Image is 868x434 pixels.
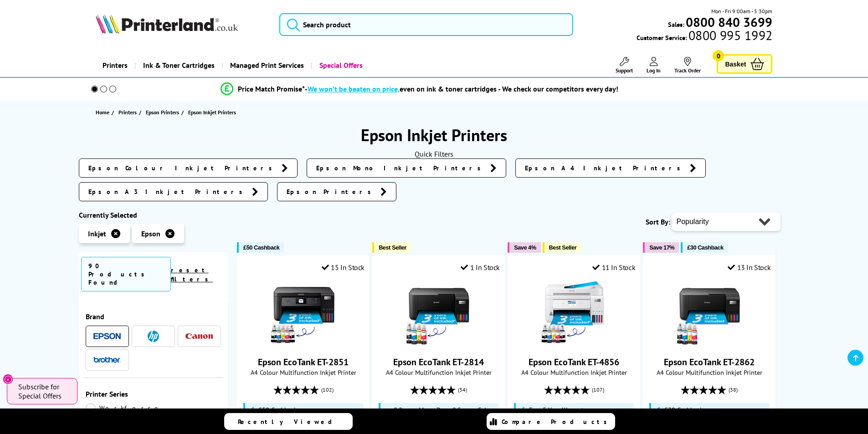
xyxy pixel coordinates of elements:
button: Close [3,374,13,384]
span: Log In [647,67,661,74]
span: Epson [141,229,160,238]
span: Printers [118,107,137,117]
img: Canon [185,333,213,339]
span: A4 Colour Multifunction Inkjet Printer [242,368,365,377]
div: 15 In Stock [322,263,365,272]
span: Printer Series [86,389,221,398]
img: Epson [93,333,121,340]
a: Printers [96,54,134,77]
a: Track Order [674,57,701,74]
span: Epson Inkjet Printers [188,109,236,116]
span: 0800 995 1992 [687,31,772,40]
li: modal_Promise [74,81,765,97]
span: (107) [592,381,604,398]
a: Epson EcoTank ET-2814 [393,356,484,368]
span: £30 Cashback [687,244,723,251]
span: Save 17% [649,244,674,251]
a: Printers [118,107,139,117]
button: Best Seller [543,242,581,253]
span: A4 Colour Multifunction Inkjet Printer [377,368,500,377]
span: Save 4% [514,244,536,251]
span: Epson A3 Inkjet Printers [88,187,247,196]
span: A4 Colour Multifunction Inkjet Printer [513,368,635,377]
button: £30 Cashback [681,242,728,253]
img: HP [148,331,159,342]
img: Brother [93,357,121,363]
span: (102) [321,381,334,398]
span: Brand [86,312,221,321]
img: Epson EcoTank ET-2862 [675,279,744,347]
a: Epson EcoTank ET-2851 [269,340,338,349]
img: Epson EcoTank ET-2814 [405,279,473,347]
span: Sales: [668,20,684,29]
span: Price Match Promise* [238,84,305,93]
a: Home [96,107,112,117]
a: Log In [647,57,661,74]
h1: Epson Inkjet Printers [79,124,790,146]
span: (34) [458,381,467,398]
a: Workforce [86,403,161,413]
span: A4 Colour Multifunction Inkjet Printer [648,368,770,377]
a: Epson EcoTank ET-4856 [540,340,608,349]
span: Compare Products [502,418,612,426]
a: Epson Printers [277,182,396,201]
div: 13 In Stock [728,263,770,272]
span: 0 [713,50,724,61]
span: Epson Colour Inkjet Printers [88,163,277,173]
a: 0800 840 3699 [684,18,772,26]
a: Epson EcoTank ET-2862 [664,356,755,368]
a: Epson EcoTank ET-4856 [529,356,619,368]
a: Epson Mono Inkjet Printers [307,158,506,178]
img: Epson EcoTank ET-4856 [540,279,608,347]
span: Subscribe for Special Offers [18,382,68,400]
span: Recently Viewed [238,418,341,426]
a: Epson EcoTank ET-2851 [258,356,349,368]
span: Best Seller [549,244,577,251]
img: Printerland Logo [96,14,238,34]
span: Epson A4 Inkjet Printers [525,163,685,173]
span: Epson Mono Inkjet Printers [316,163,486,173]
button: £50 Cashback [237,242,284,253]
div: Quick Filters [79,149,790,158]
span: Epson Printers [287,187,376,196]
a: Epson A4 Inkjet Printers [515,158,706,178]
a: Ink & Toner Cartridges [134,54,221,77]
button: Save 4% [508,242,540,253]
span: (38) [729,381,738,398]
a: Basket 0 [717,54,772,74]
a: Managed Print Services [221,54,311,77]
div: - even on ink & toner cartridges - We check our competitors every day! [305,84,618,93]
span: Customer Service: [637,31,772,42]
a: Brother [93,354,121,366]
a: Special Offers [311,54,370,77]
a: Epson EcoTank ET-2862 [675,340,744,349]
button: Best Seller [372,242,411,253]
a: Recently Viewed [224,413,353,430]
a: Epson EcoTank ET-2814 [405,340,473,349]
a: Epson [93,331,121,342]
span: Best Seller [379,244,406,251]
span: Free 5 Year Warranty [529,406,587,414]
a: HP [139,331,167,342]
span: £30 Cashback [664,406,703,414]
span: Ink & Toner Cartridges [143,54,215,77]
span: 90 Products Found [81,257,171,291]
button: Save 17% [643,242,679,253]
span: Epson Printers [146,107,179,117]
a: Printerland Logo [96,14,268,36]
span: Sort By: [646,217,670,226]
a: Support [616,57,633,74]
a: Compare Products [487,413,615,430]
a: Canon [185,331,213,342]
input: Search product [279,13,573,36]
a: Epson Colour Inkjet Printers [79,158,298,178]
span: Basket [725,58,746,70]
span: £50 Cashback [258,406,297,414]
a: Epson Printers [146,107,181,117]
a: Epson A3 Inkjet Printers [79,182,268,201]
span: 0.2p per Mono Page, 0.5p per Colour Page* [394,406,497,421]
a: reset filters [171,266,213,283]
span: £50 Cashback [243,244,279,251]
span: Inkjet [88,229,106,238]
b: 0800 840 3699 [686,14,772,31]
